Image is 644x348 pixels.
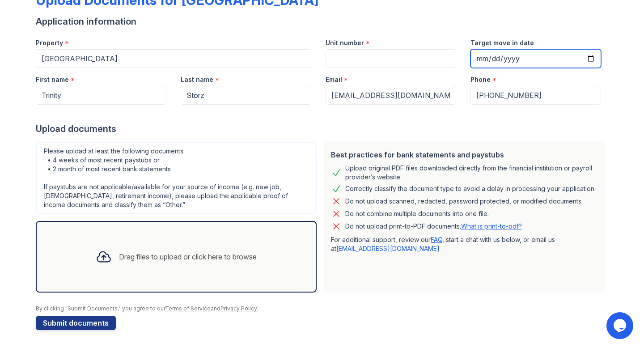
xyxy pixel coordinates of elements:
div: Best practices for bank statements and paystubs [331,149,597,160]
a: [EMAIL_ADDRESS][DOMAIN_NAME] [336,245,440,252]
label: Unit number [326,38,364,47]
a: Terms of Service [165,305,211,312]
p: For additional support, review our , start a chat with us below, or email us at [331,235,597,253]
div: Application information [36,15,608,28]
div: Drag files to upload or click here to browse [119,251,257,262]
a: What is print-to-pdf? [461,222,522,230]
div: Do not combine multiple documents into one file. [345,208,489,219]
div: Upload original PDF files downloaded directly from the financial institution or payroll provider’... [345,164,597,182]
label: Email [326,75,342,84]
div: Upload documents [36,123,608,135]
div: Please upload at least the following documents: • 4 weeks of most recent paystubs or • 2 month of... [36,142,317,214]
label: Last name [181,75,213,84]
div: By clicking "Submit Documents," you agree to our and [36,305,608,312]
div: Correctly classify the document type to avoid a delay in processing your application. [345,183,596,194]
label: First name [36,75,69,84]
button: Submit documents [36,316,116,330]
a: Privacy Policy. [220,305,258,312]
div: Do not upload scanned, redacted, password protected, or modified documents. [345,196,583,207]
label: Property [36,38,63,47]
iframe: chat widget [606,312,635,339]
label: Phone [470,75,491,84]
a: FAQ [431,236,442,243]
label: Target move in date [470,38,534,47]
p: Do not upload print-to-PDF documents. [345,222,522,231]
